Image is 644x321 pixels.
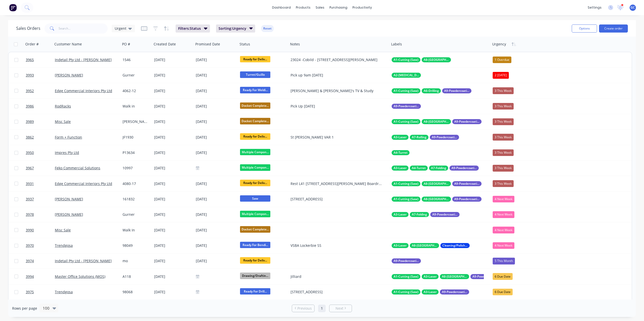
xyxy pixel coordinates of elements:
span: A9-Powdercoating [454,197,480,202]
div: Urgency [492,42,506,47]
div: Order # [25,42,39,47]
div: VSBA Lockerbie SS [291,243,383,248]
div: [DATE] [196,88,236,94]
span: Ready for Deliv... [240,257,270,263]
span: A1-Cutting (Saw) [394,181,418,186]
ul: Pagination [290,305,354,312]
a: Previous page [292,306,314,311]
a: Edge Commercial Interiors Pty Ltd [55,181,112,186]
a: Trendgosa [55,289,73,294]
div: [DATE] [154,289,192,295]
span: A6-Drilling [424,88,439,93]
button: A1-Cutting (Saw)A8-[GEOGRAPHIC_DATA]A9-Powdercoating [392,119,482,124]
div: 4080-17 [123,181,149,186]
div: 3 This Week [493,134,514,140]
div: products [293,4,313,11]
button: A9-Powdercoating [392,104,421,109]
span: Previous [297,306,312,311]
a: Trendgosa [55,243,73,248]
a: 3967 [26,161,55,176]
a: 3970 [26,238,55,253]
div: 6 Due Date [493,273,513,280]
span: Ready For Weldi... [240,87,270,93]
div: 10997 [123,166,149,171]
span: 3974 [26,258,34,263]
div: Promised Date [195,42,220,47]
span: A1-Cutting (Saw) [394,197,418,202]
span: A9-Powdercoating [444,88,469,93]
span: 3975 [26,289,34,295]
span: 3937 [26,197,34,202]
span: Saw [240,195,270,202]
button: Sorting:Urgency [216,24,255,33]
span: A8-[GEOGRAPHIC_DATA] [442,274,467,279]
button: A9-Powdercoating [392,258,421,263]
div: [DATE] [154,212,192,217]
div: [DATE] [154,258,192,263]
a: 3994 [26,269,55,284]
button: A2-[MEDICAL_DATA] [392,73,421,78]
a: [PERSON_NAME] [55,197,83,201]
div: [DATE] [154,119,192,124]
span: Turret/Guillo [240,71,270,78]
div: [DATE] [196,150,236,156]
a: [PERSON_NAME] [55,73,83,77]
div: [DATE] [154,197,192,202]
a: Indetail Pty Ltd - [PERSON_NAME] [55,258,112,263]
span: Ready For Bendi... [240,242,270,248]
button: A3-LaserA7-RollingA9-Powdercoating [392,135,459,140]
div: [DATE] [196,119,236,125]
a: 3862 [26,130,55,145]
div: [DATE] [154,135,192,140]
a: 3993 [26,68,55,83]
span: A9-Powdercoating [442,289,467,295]
span: 3862 [26,135,34,140]
div: St [PERSON_NAME] VAR 1 [291,135,383,140]
span: A9-Powdercoating [454,181,480,186]
div: [DATE] [154,104,192,109]
span: 3989 [26,119,34,124]
div: Rest L41 [STREET_ADDRESS][PERSON_NAME] Boardroom Seating [291,181,383,186]
div: [DATE] [196,72,236,78]
h1: Sales Orders [16,26,40,31]
span: Filters: Status [178,26,201,31]
div: 1 Overdue [493,57,511,63]
span: 3993 [26,73,34,78]
button: A1-Cutting (Saw)A8-[GEOGRAPHIC_DATA]A9-Powdercoating [392,197,482,202]
img: Factory [9,4,17,11]
div: 98068 [123,289,149,295]
span: A3-Laser [394,212,407,217]
button: A3-LaserA7-FoldingA9-Powdercoating [392,212,460,217]
span: Ready for Deliv... [240,133,270,140]
button: Options [572,24,597,33]
div: 3 This Week [493,118,514,125]
span: Next [336,306,343,311]
button: A3-LaserA4-TurretA7-FoldingA9-Powdercoating [392,166,479,171]
div: settings [585,4,604,11]
span: A9-Powdercoating [472,274,498,279]
span: A9-Powdercoating [394,258,419,263]
span: 3990 [26,228,34,233]
div: JF1930 [123,135,149,140]
span: Urgent [115,26,126,31]
div: productivity [350,4,374,11]
button: A1-Cutting (Saw)A8-[GEOGRAPHIC_DATA]A9-Powdercoating [392,181,482,186]
div: 4 Next Week [493,227,514,233]
a: 3974 [26,253,55,269]
span: Sorting: Urgency [219,26,246,31]
input: Search... [59,23,108,34]
div: [DATE] [196,134,236,140]
span: Cleaning/Polishing [442,243,468,248]
a: 3965 [26,52,55,67]
a: 3931 [26,176,55,191]
div: 6 Due Date [493,289,513,295]
span: Ready for Deliv... [240,180,270,186]
div: 4 Next Week [493,196,514,202]
span: Multiple Compon... [240,149,270,155]
span: A7-Rolling [412,135,426,140]
span: A3-Laser [394,243,407,248]
a: Next page [329,306,352,311]
span: A8-[GEOGRAPHIC_DATA] [424,181,449,186]
span: 3986 [26,104,34,109]
div: 3 This Week [493,103,514,110]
